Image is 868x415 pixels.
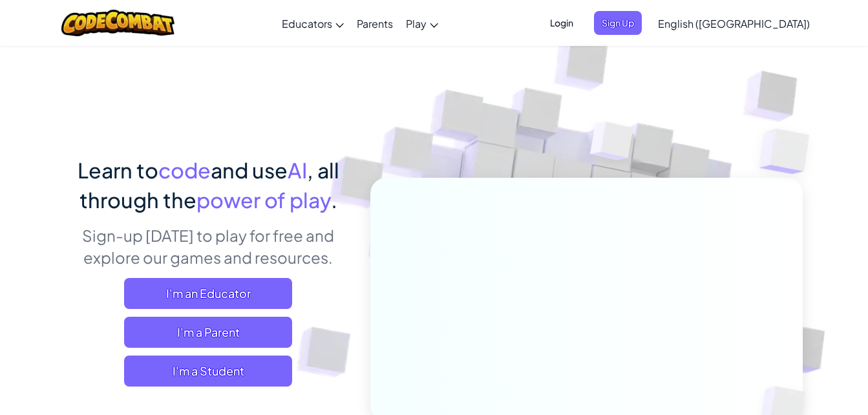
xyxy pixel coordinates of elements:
span: AI [288,157,307,183]
img: Overlap cubes [734,97,845,206]
span: Learn to [78,157,158,183]
a: Educators [275,6,350,41]
a: I'm an Educator [124,278,292,309]
span: power of play [196,187,331,213]
a: Parents [350,6,399,41]
button: Sign Up [594,11,642,35]
span: . [331,187,337,213]
p: Sign-up [DATE] to play for free and explore our games and resources. [66,224,351,268]
a: Play [399,6,445,41]
a: I'm a Parent [124,317,292,348]
button: Login [542,11,581,35]
span: English ([GEOGRAPHIC_DATA]) [658,17,810,30]
img: Overlap cubes [566,96,659,193]
span: Educators [282,17,332,30]
span: Play [406,17,427,30]
button: I'm a Student [124,356,292,387]
a: English ([GEOGRAPHIC_DATA]) [651,6,816,41]
span: and use [211,157,288,183]
img: CodeCombat logo [61,10,175,36]
span: code [158,157,211,183]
